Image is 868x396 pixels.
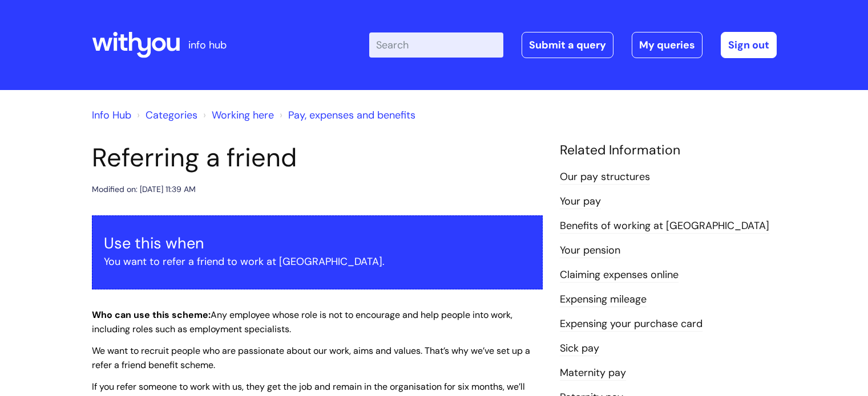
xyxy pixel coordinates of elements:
span: Any employee whose role is not to encourage and help people into work, including roles such as em... [92,309,512,335]
a: Our pay structures [560,170,650,185]
h3: Use this when [104,234,531,252]
strong: Who can use this scheme: [92,309,211,321]
a: Categories [146,108,197,122]
p: info hub [188,36,227,54]
h1: Referring a friend [92,142,543,173]
a: Benefits of working at [GEOGRAPHIC_DATA] [560,219,769,234]
a: Expensing your purchase card [560,317,703,332]
a: Claiming expenses online [560,268,679,283]
li: Working here [200,106,274,124]
a: My queries [632,32,703,58]
a: Your pay [560,194,601,209]
div: Modified on: [DATE] 11:39 AM [92,182,196,197]
a: Pay, expenses and benefits [288,108,415,122]
h4: Related Information [560,142,777,158]
a: Maternity pay [560,366,626,381]
a: Your pension [560,243,620,258]
a: Sick pay [560,341,599,356]
a: Working here [212,108,274,122]
span: We want to recruit people who are passionate about our work, aims and values. That’s why we’ve se... [92,345,530,371]
a: Info Hub [92,108,131,122]
input: Search [369,32,503,58]
a: Submit a query [522,32,613,58]
p: You want to refer a friend to work at [GEOGRAPHIC_DATA]. [104,252,531,271]
li: Solution home [134,106,197,124]
a: Sign out [721,32,777,58]
li: Pay, expenses and benefits [277,106,415,124]
div: | - [369,32,777,58]
a: Expensing mileage [560,292,647,307]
